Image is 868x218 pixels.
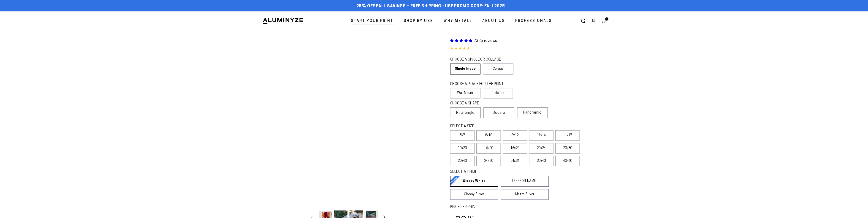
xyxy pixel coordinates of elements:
[456,110,475,116] span: Rectangle
[555,143,580,154] label: 20x30
[450,64,480,74] a: Single Image
[347,15,397,27] a: Start Your Print
[474,39,498,43] span: 2325 reviews.
[450,124,542,129] legend: SELECT A SIZE
[450,45,606,52] div: 4.85 out of 5.0 stars
[450,101,510,106] legend: CHOOSE A SHAPE
[450,156,475,166] label: 20x40
[450,88,480,98] label: Wall Mount
[512,15,555,27] a: Professionals
[483,88,513,98] label: Table Top
[450,130,475,141] label: 5x7
[476,143,501,154] label: 16x20
[529,143,553,154] label: 20x24
[555,156,580,166] label: 40x60
[400,15,437,27] a: Shop By Use
[523,111,542,114] span: Panoramic
[351,18,393,24] span: Start Your Print
[503,143,527,154] label: 16x24
[503,156,527,166] label: 24x36
[476,130,501,141] label: 8x10
[450,143,475,154] label: 10x20
[578,16,588,26] summary: Search our site
[476,156,501,166] label: 24x30
[450,57,509,62] legend: CHOOSE A SINGLE OR COLLAGE
[450,189,498,200] a: Glossy Silver
[515,18,552,24] span: Professionals
[529,130,553,141] label: 11x14
[483,64,513,74] a: Collage
[443,18,472,24] span: Why Metal?
[529,156,553,166] label: 30x40
[493,110,505,116] span: Square
[450,39,498,43] a: 2325 reviews.
[482,18,505,24] span: About Us
[503,130,527,141] label: 8x12
[606,17,608,21] span: 4
[479,15,508,27] a: About Us
[450,82,509,87] legend: CHOOSE A PLACE FOR THE PRINT
[356,4,505,9] span: 25% off FALL Savings + Free Shipping - Use Promo Code: FALL2025
[262,18,304,24] img: Aluminyze
[501,189,549,200] a: Matte Silver
[404,18,433,24] span: Shop By Use
[450,176,498,187] a: Glossy White
[450,205,606,210] label: PRICE PER PRINT
[450,169,538,175] legend: SELECT A FINISH
[501,176,549,187] a: [PERSON_NAME]
[555,130,580,141] label: 11x17
[440,15,475,27] a: Why Metal?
